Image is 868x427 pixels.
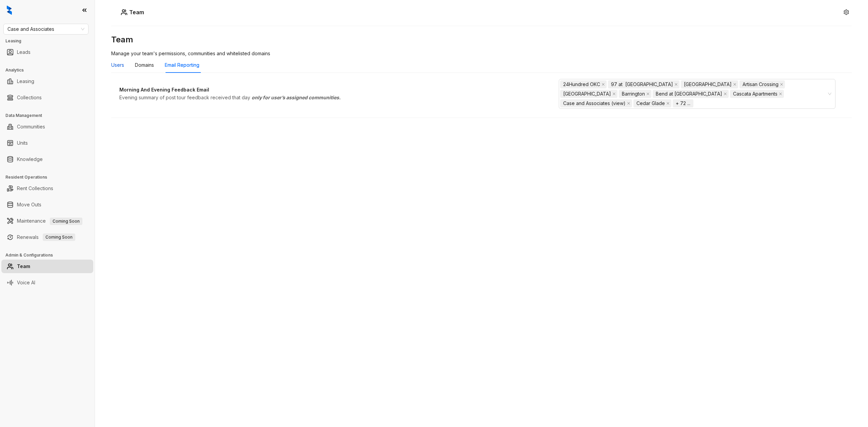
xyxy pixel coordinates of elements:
li: Renewals [1,230,93,244]
li: Team [1,260,93,273]
span: Cascata Apartments [730,90,784,98]
span: setting [844,9,849,15]
span: Evening summary of post tour feedback received that day [119,95,341,100]
h3: Admin & Configurations [5,252,95,258]
div: Users [111,61,124,69]
a: RenewalsComing Soon [17,230,75,244]
span: [GEOGRAPHIC_DATA] [684,81,732,88]
span: [GEOGRAPHIC_DATA] [563,90,611,98]
a: Rent Collections [17,182,53,195]
span: Case and Associates (view) [563,100,626,107]
span: close [780,83,783,86]
span: Manage your team's permissions, communities and whitelisted domains [111,50,270,56]
span: Bend at New Road [653,90,729,98]
span: Coming Soon [50,218,82,225]
div: Domains [135,61,154,69]
span: close [724,92,727,96]
a: Knowledge [17,152,43,166]
a: Move Outs [17,198,41,211]
span: Case and Associates [7,24,84,34]
a: Collections [17,91,42,104]
span: close [601,83,605,86]
img: Users [121,9,127,16]
span: 24Hundred OKC [560,80,607,88]
span: close [666,102,670,105]
h5: Team [127,8,144,16]
li: Rent Collections [1,182,93,195]
span: 97 at [GEOGRAPHIC_DATA] [611,81,673,88]
h3: Resident Operations [5,174,95,180]
h4: Morning And Evening Feedback Email [119,86,559,93]
a: Voice AI [17,276,35,289]
li: Collections [1,91,93,104]
i: only for user’s assigned communities. [252,95,341,100]
h3: Team [111,34,852,45]
span: 24Hundred OKC [563,81,600,88]
li: Communities [1,120,93,134]
li: Leads [1,45,93,59]
span: Case and Associates (view) [560,99,632,107]
span: Bend at [GEOGRAPHIC_DATA] [656,90,722,98]
span: Cedar Glade [636,100,665,107]
span: + 72 ... [673,99,693,107]
a: Leasing [17,75,34,88]
a: Team [17,260,30,273]
div: Email Reporting [165,61,199,69]
li: Voice AI [1,276,93,289]
li: Units [1,136,93,150]
span: Artisan Crossing [743,81,778,88]
h3: Analytics [5,67,95,73]
span: close [779,92,782,96]
h3: Data Management [5,113,95,119]
span: Acacia Park [681,80,738,88]
span: Coming Soon [43,233,75,241]
li: Maintenance [1,214,93,228]
span: close [733,83,736,86]
li: Move Outs [1,198,93,211]
span: close [674,83,678,86]
span: close [612,92,616,96]
a: Communities [17,120,45,134]
span: Aspen Park [560,90,617,98]
span: close [646,92,650,96]
a: Units [17,136,28,150]
span: Cascata Apartments [733,90,777,98]
li: Knowledge [1,152,93,166]
li: Leasing [1,75,93,88]
img: logo [7,5,12,15]
h3: Leasing [5,38,95,44]
span: + 72 ... [676,100,690,107]
span: Barrington [619,90,651,98]
span: Barrington [622,90,645,98]
span: 97 at North Oak [608,80,679,88]
a: Leads [17,45,31,59]
span: Cedar Glade [633,99,671,107]
span: Artisan Crossing [739,80,785,88]
span: close [627,102,630,105]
